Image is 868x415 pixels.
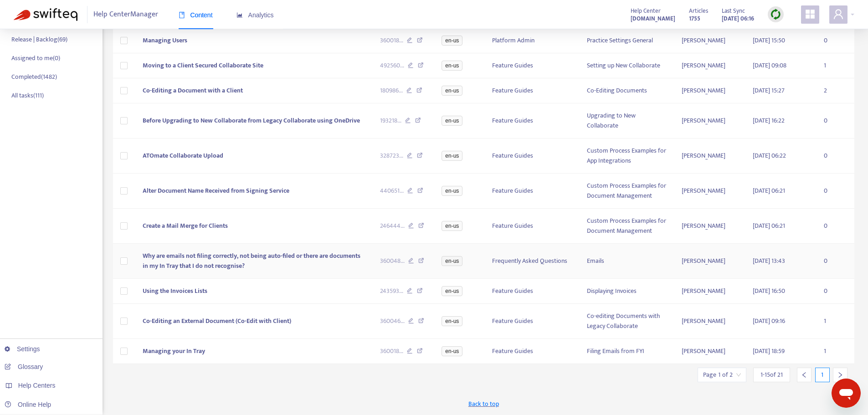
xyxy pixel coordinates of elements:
[442,316,462,326] span: en-us
[143,316,291,326] span: Co-Editing an External Document (Co-Edit with Client)
[143,286,207,296] span: Using the Invoices Lists
[722,6,745,16] span: Last Sync
[580,209,674,244] td: Custom Process Examples for Document Management
[442,221,462,231] span: en-us
[442,36,462,46] span: en-us
[380,61,404,71] span: 492560 ...
[18,382,56,389] span: Help Centers
[442,86,462,96] span: en-us
[753,115,785,126] span: [DATE] 16:22
[580,339,674,364] td: Filing Emails from FYI
[380,151,403,161] span: 328723 ...
[442,186,462,196] span: en-us
[817,174,854,209] td: 0
[801,372,807,378] span: left
[753,316,785,326] span: [DATE] 09:16
[674,279,745,304] td: [PERSON_NAME]
[580,138,674,174] td: Custom Process Examples for App Integrations
[236,12,243,18] span: area-chart
[674,244,745,279] td: [PERSON_NAME]
[143,60,263,71] span: Moving to a Client Secured Collaborate Site
[815,368,830,382] div: 1
[674,174,745,209] td: [PERSON_NAME]
[14,8,77,21] img: Swifteq
[580,78,674,103] td: Co-Editing Documents
[631,13,675,24] a: [DOMAIN_NAME]
[631,14,675,24] strong: [DOMAIN_NAME]
[93,6,158,23] span: Help Center Manager
[5,401,51,408] a: Online Help
[580,53,674,78] td: Setting up New Collaborate
[11,53,60,63] p: Assigned to me ( 0 )
[753,346,785,356] span: [DATE] 18:59
[485,304,580,339] td: Feature Guides
[631,6,661,16] span: Help Center
[485,339,580,364] td: Feature Guides
[674,304,745,339] td: [PERSON_NAME]
[753,185,785,196] span: [DATE] 06:21
[674,103,745,138] td: [PERSON_NAME]
[833,9,844,20] span: user
[689,14,700,24] strong: 1755
[468,399,499,409] span: Back to top
[442,151,462,161] span: en-us
[770,9,781,20] img: sync.dc5367851b00ba804db3.png
[753,256,785,266] span: [DATE] 13:43
[380,36,403,46] span: 360018 ...
[485,138,580,174] td: Feature Guides
[236,11,274,19] span: Analytics
[380,221,405,231] span: 246444 ...
[5,345,40,353] a: Settings
[485,209,580,244] td: Feature Guides
[11,91,44,100] p: All tasks ( 111 )
[485,244,580,279] td: Frequently Asked Questions
[753,150,786,161] span: [DATE] 06:22
[5,363,43,370] a: Glossary
[143,220,228,231] span: Create a Mail Merge for Clients
[380,286,403,296] span: 243593 ...
[143,85,243,96] span: Co-Editing a Document with a Client
[380,86,403,96] span: 180986 ...
[442,61,462,71] span: en-us
[817,339,854,364] td: 1
[753,286,785,296] span: [DATE] 16:50
[805,9,816,20] span: appstore
[442,256,462,266] span: en-us
[580,279,674,304] td: Displaying Invoices
[442,116,462,126] span: en-us
[143,150,223,161] span: ATOmate Collaborate Upload
[753,220,785,231] span: [DATE] 06:21
[580,174,674,209] td: Custom Process Examples for Document Management
[442,346,462,356] span: en-us
[674,209,745,244] td: [PERSON_NAME]
[753,85,785,96] span: [DATE] 15:27
[817,103,854,138] td: 0
[179,11,213,19] span: Content
[380,316,405,326] span: 360046 ...
[143,115,360,126] span: Before Upgrading to New Collaborate from Legacy Collaborate using OneDrive
[179,12,185,18] span: book
[485,174,580,209] td: Feature Guides
[485,28,580,53] td: Platform Admin
[817,209,854,244] td: 0
[143,185,289,196] span: Alter Document Name Received from Signing Service
[689,6,708,16] span: Articles
[817,53,854,78] td: 1
[674,28,745,53] td: [PERSON_NAME]
[380,186,404,196] span: 440651 ...
[580,103,674,138] td: Upgrading to New Collaborate
[11,35,67,44] p: Release | Backlog ( 69 )
[143,251,360,271] span: Why are emails not filing correctly, not being auto-filed or there are documents in my In Tray th...
[832,379,861,408] iframe: Button to launch messaging window
[817,28,854,53] td: 0
[580,304,674,339] td: Co-editing Documents with Legacy Collaborate
[380,116,401,126] span: 193218 ...
[753,60,786,71] span: [DATE] 09:08
[674,78,745,103] td: [PERSON_NAME]
[485,53,580,78] td: Feature Guides
[753,35,785,46] span: [DATE] 15:50
[817,138,854,174] td: 0
[837,372,843,378] span: right
[817,304,854,339] td: 1
[580,28,674,53] td: Practice Settings General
